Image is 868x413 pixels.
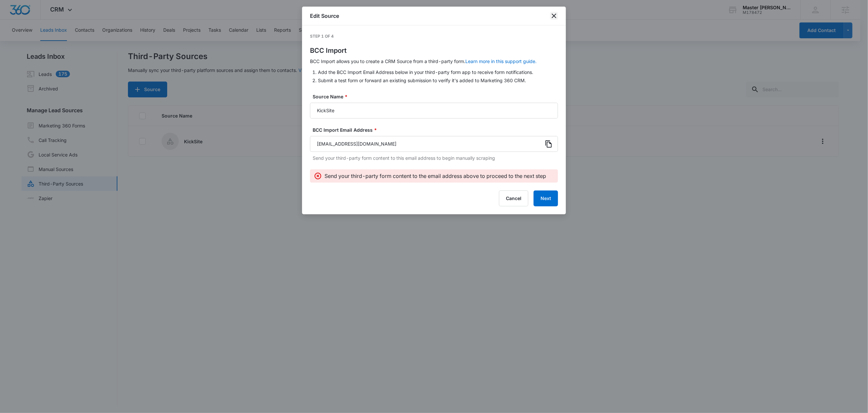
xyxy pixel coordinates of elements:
[310,103,558,119] input: Source Name
[310,12,339,20] h1: Edit Source
[310,33,558,39] h6: Step 1 of 4
[310,47,558,54] h2: BCC Import
[325,172,546,180] p: Send your third-party form content to the email address above to proceed to the next step
[550,12,558,20] button: close
[499,190,528,206] button: Cancel
[318,69,558,76] li: Add the BCC Import Email Address below in your third-party form app to receive form notifications.
[313,155,558,161] p: Send your third-party form content to this email address to begin manually scraping
[313,126,561,133] label: BCC Import Email Address
[313,93,561,100] label: Source Name
[318,77,558,84] li: Submit a test form or forward an existing submission to verify it's added to Marketing 360 CRM.
[465,58,537,64] a: Learn more in this support guide.
[310,58,558,65] p: BCC Import allows you to create a CRM Source from a third-party form.
[534,190,558,206] button: Next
